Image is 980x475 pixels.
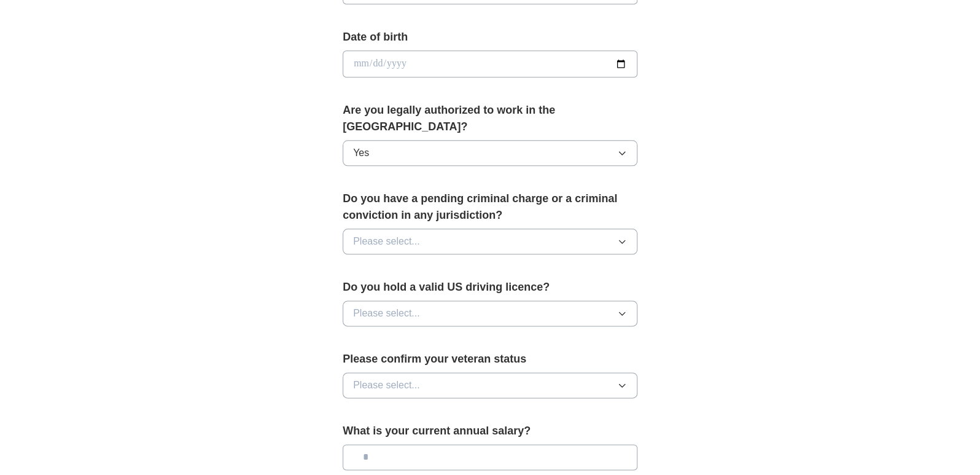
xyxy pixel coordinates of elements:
[343,29,637,45] label: Date of birth
[343,279,637,296] label: Do you hold a valid US driving licence?
[343,372,637,398] button: Please select...
[343,351,637,367] label: Please confirm your veteran status
[343,190,637,224] label: Do you have a pending criminal charge or a criminal conviction in any jurisdiction?
[343,140,637,166] button: Yes
[353,306,420,321] span: Please select...
[343,229,637,254] button: Please select...
[353,378,420,393] span: Please select...
[343,423,637,439] label: What is your current annual salary?
[343,300,637,326] button: Please select...
[353,146,369,160] span: Yes
[353,234,420,249] span: Please select...
[343,102,637,135] label: Are you legally authorized to work in the [GEOGRAPHIC_DATA]?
